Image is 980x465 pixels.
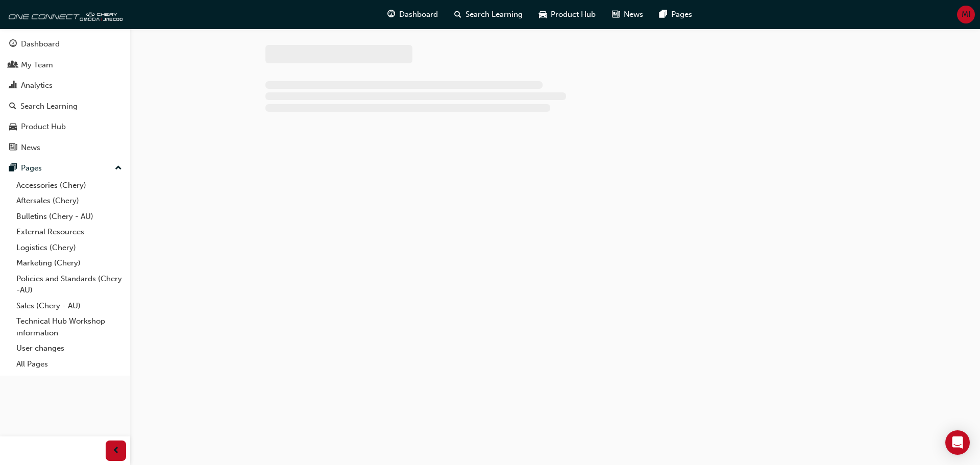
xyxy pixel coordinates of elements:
a: News [4,138,126,157]
span: Dashboard [399,9,438,20]
div: Search Learning [20,101,78,112]
span: search-icon [454,8,461,21]
span: up-icon [115,162,122,175]
a: pages-iconPages [651,4,700,25]
a: Technical Hub Workshop information [12,313,126,340]
a: Search Learning [4,97,126,116]
a: search-iconSearch Learning [446,4,531,25]
span: guage-icon [9,40,17,49]
div: Open Intercom Messenger [945,430,970,455]
a: Bulletins (Chery - AU) [12,209,126,225]
span: prev-icon [112,445,120,457]
span: news-icon [9,143,17,153]
div: Product Hub [21,121,66,133]
button: Pages [4,159,126,178]
a: Sales (Chery - AU) [12,298,126,314]
a: Logistics (Chery) [12,240,126,256]
span: Search Learning [465,9,523,20]
span: news-icon [612,8,620,21]
a: Policies and Standards (Chery -AU) [12,271,126,298]
a: My Team [4,56,126,75]
span: guage-icon [387,8,395,21]
a: car-iconProduct Hub [531,4,604,25]
span: chart-icon [9,81,17,90]
span: News [624,9,643,20]
span: car-icon [539,8,547,21]
span: pages-icon [659,8,667,21]
a: Product Hub [4,117,126,136]
span: MI [962,9,970,20]
a: Dashboard [4,35,126,54]
div: Dashboard [21,38,60,50]
img: oneconnect [5,4,122,25]
span: car-icon [9,123,17,132]
a: Accessories (Chery) [12,178,126,193]
a: news-iconNews [604,4,651,25]
div: My Team [21,59,53,71]
a: External Resources [12,224,126,240]
a: Aftersales (Chery) [12,193,126,209]
span: people-icon [9,61,17,70]
a: Marketing (Chery) [12,255,126,271]
button: MI [957,6,975,23]
span: Product Hub [551,9,596,20]
span: search-icon [9,102,16,111]
button: DashboardMy TeamAnalyticsSearch LearningProduct HubNews [4,33,126,159]
a: All Pages [12,356,126,372]
span: pages-icon [9,164,17,173]
span: Pages [671,9,692,20]
div: Analytics [21,80,53,91]
a: User changes [12,340,126,356]
div: News [21,142,40,154]
a: Analytics [4,76,126,95]
div: Pages [21,162,42,174]
a: guage-iconDashboard [379,4,446,25]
